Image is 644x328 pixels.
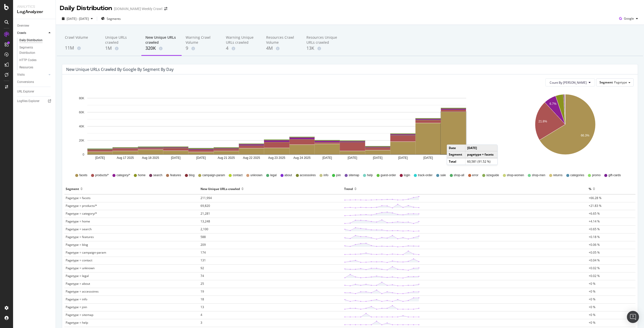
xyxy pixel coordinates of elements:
[465,151,497,158] td: pagetype = facets
[589,227,600,231] span: +0.65 %
[532,173,545,177] span: shop-men
[293,156,310,160] text: Aug 24 2025
[95,173,109,177] span: products/*
[266,35,298,45] div: Resources Crawl Volume
[200,211,210,216] span: 21,281
[250,173,262,177] span: unknown
[589,243,600,247] span: +0.06 %
[153,173,162,177] span: search
[66,320,88,325] span: Pagetype = help
[507,173,524,177] span: shop-women
[200,289,204,294] span: 19
[83,153,84,156] text: 0
[589,185,591,193] div: %
[447,151,465,158] td: Segment
[306,35,339,45] div: Resources Unique URLs crawled
[114,6,162,11] div: [DOMAIN_NAME] Weekly Crawl
[200,305,204,309] span: 13
[79,111,84,114] text: 60K
[323,156,332,160] text: [DATE]
[66,90,487,166] div: A chart.
[200,313,202,317] span: 4
[589,258,600,262] span: +0.04 %
[589,204,601,208] span: +21.83 %
[589,305,595,309] span: +0 %
[200,282,204,286] span: 25
[306,45,339,52] div: 13K
[170,173,181,177] span: features
[592,173,600,177] span: promo
[164,7,167,11] div: arrow-right-arrow-left
[589,250,600,255] span: +0.05 %
[266,45,298,52] div: 4M
[19,38,52,43] a: Daily Distribution
[95,156,105,160] text: [DATE]
[17,99,39,104] div: Logfiles Explorer
[381,173,396,177] span: guest-order
[200,258,206,262] span: 131
[270,173,276,177] span: legal
[324,173,328,177] span: info
[617,15,640,23] button: Google
[66,243,88,247] span: Pagetype = blog
[117,156,134,160] text: Aug 17 2025
[79,125,84,128] text: 40K
[545,78,595,86] button: Count By [PERSON_NAME]
[79,139,84,142] text: 20K
[440,173,446,177] span: sale
[498,90,633,166] div: A chart.
[202,173,225,177] span: campaign-param
[200,227,208,231] span: 2,100
[589,235,600,239] span: +0.18 %
[19,45,52,56] a: Segments Distribution
[367,173,373,177] span: help
[19,38,43,43] div: Daily Distribution
[17,9,52,15] div: LogAnalyzer
[589,313,595,317] span: +0 %
[581,134,589,137] text: 66.3%
[465,145,497,151] td: [DATE]
[19,58,36,63] div: HTTP Codes
[19,58,52,63] a: HTTP Codes
[17,4,52,9] div: Analytics
[116,173,130,177] span: category/*
[66,227,92,231] span: Pagetype = search
[65,45,97,51] div: 11M
[66,305,87,309] span: Pagetype = join
[66,204,97,208] span: Pagetype = products/*
[336,173,341,177] span: join
[66,250,106,255] span: Pagetype = campaign-param
[66,67,174,72] div: New Unique URLs crawled by google by Segment by Day
[570,173,584,177] span: categories
[486,173,499,177] span: sizeguide
[627,311,639,323] div: Open Intercom Messenger
[17,30,47,36] a: Crawls
[99,15,123,23] button: Segments
[65,35,97,44] div: Crawl Volume
[17,79,34,85] div: Conversions
[200,274,204,278] span: 74
[614,80,627,84] span: Pagetype
[66,211,97,216] span: Pagetype = category/*
[200,320,202,325] span: 3
[589,211,600,216] span: +6.65 %
[66,196,91,200] span: Pagetype = facets
[186,35,218,45] div: Warning Crawl Volume
[589,274,600,278] span: +0.02 %
[145,35,178,45] div: New Unique URLs crawled
[60,4,112,13] div: Daily Distribution
[344,185,353,193] div: Trend
[60,15,95,23] button: [DATE] - [DATE]
[447,145,465,151] td: Date
[599,80,613,84] span: Segment
[17,23,52,28] a: Overview
[200,219,210,223] span: 13,248
[472,173,478,177] span: error
[17,30,26,36] div: Crawls
[66,274,89,278] span: Pagetype = legal
[589,219,600,223] span: +4.14 %
[196,156,206,160] text: [DATE]
[218,156,235,160] text: Aug 21 2025
[17,23,29,28] div: Overview
[66,282,90,286] span: Pagetype = about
